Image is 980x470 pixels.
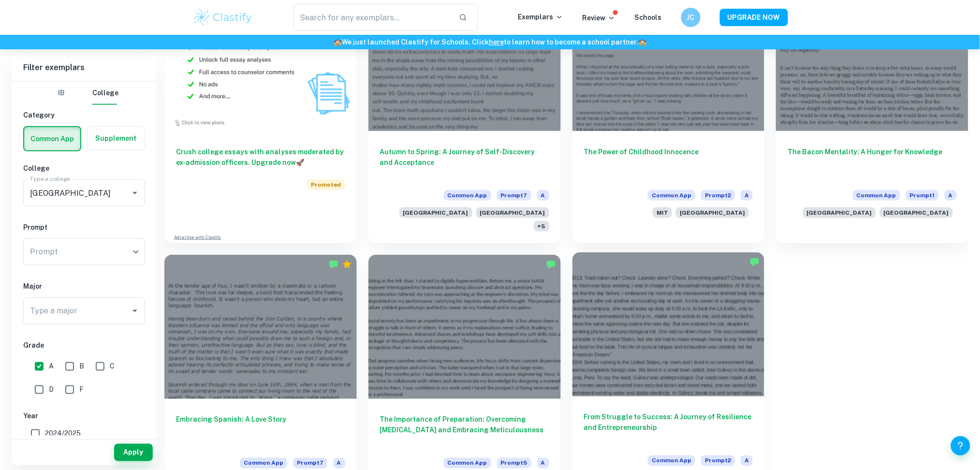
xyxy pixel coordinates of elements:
img: Marked [329,260,338,269]
span: [GEOGRAPHIC_DATA] [476,207,549,218]
span: A [49,361,54,372]
span: Prompt 2 [701,190,735,201]
button: Common App [24,127,80,150]
span: + 5 [534,221,549,232]
h6: The Importance of Preparation: Overcoming [MEDICAL_DATA] and Embracing Meticulousness [380,414,549,446]
span: MIT [653,207,672,218]
h6: Embracing Spanish: A Love Story [176,414,345,446]
button: IB [50,82,73,105]
h6: Crush college essays with analyses moderated by ex-admission officers. Upgrade now [176,147,345,168]
button: College [92,82,118,105]
h6: Autumn to Spring: A Journey of Self-Discovery and Acceptance [380,147,549,178]
button: Open [128,186,142,200]
label: Type a college [30,175,70,183]
span: Common App [240,458,287,469]
span: B [79,361,84,372]
span: A [741,190,753,201]
span: Common App [648,190,695,201]
h6: Category [23,110,145,120]
h6: The Power of Childhood Innocence [584,147,753,178]
span: Prompt 2 [701,455,735,466]
h6: Prompt [23,222,145,233]
a: Schools [635,14,662,21]
button: Supplement [88,127,145,150]
span: 🏫 [638,38,646,46]
button: Help and Feedback [951,436,970,455]
span: A [741,455,753,466]
a: here [489,38,504,46]
h6: Major [23,281,145,292]
span: Prompt 5 [497,458,531,469]
span: A [333,458,345,469]
span: [GEOGRAPHIC_DATA] [399,207,472,218]
h6: Year [23,411,145,422]
span: Promoted [307,179,345,190]
p: Exemplars [518,12,563,22]
p: Review [583,13,615,23]
h6: College [23,163,145,174]
span: Common App [444,190,491,201]
span: [GEOGRAPHIC_DATA] [880,207,953,218]
span: 🏫 [334,38,342,46]
span: Common App [444,458,491,469]
span: A [945,190,957,201]
span: 2024/2025 [45,428,81,439]
h6: We just launched Clastify for Schools. Click to learn how to become a school partner. [2,37,978,47]
img: Marked [750,257,760,267]
span: Common App [648,455,695,466]
button: Apply [114,444,153,461]
h6: Grade [23,340,145,351]
span: F [79,384,84,395]
img: Clastify logo [192,8,254,27]
input: Search for any exemplars... [293,4,452,31]
span: Prompt 1 [906,190,939,201]
button: JC [681,8,701,27]
h6: JC [685,12,696,23]
span: Common App [853,190,900,201]
button: Open [128,304,142,318]
div: Premium [342,260,352,269]
a: Advertise with Clastify [174,234,221,241]
span: [GEOGRAPHIC_DATA] [803,207,876,218]
div: Filter type choice [50,82,118,105]
span: D [49,384,54,395]
h6: Filter exemplars [12,54,157,81]
span: A [537,458,549,469]
span: [GEOGRAPHIC_DATA] [676,207,749,218]
img: Marked [546,260,556,269]
button: UPGRADE NOW [720,9,788,26]
h6: From Struggle to Success: A Journey of Resilience and Entrepreneurship [584,412,753,444]
span: 🚀 [296,159,304,166]
h6: The Bacon Mentality: A Hunger for Knowledge [788,147,957,178]
span: A [537,190,549,201]
span: C [110,361,115,372]
span: Prompt 7 [497,190,531,201]
span: Prompt 7 [293,458,327,469]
